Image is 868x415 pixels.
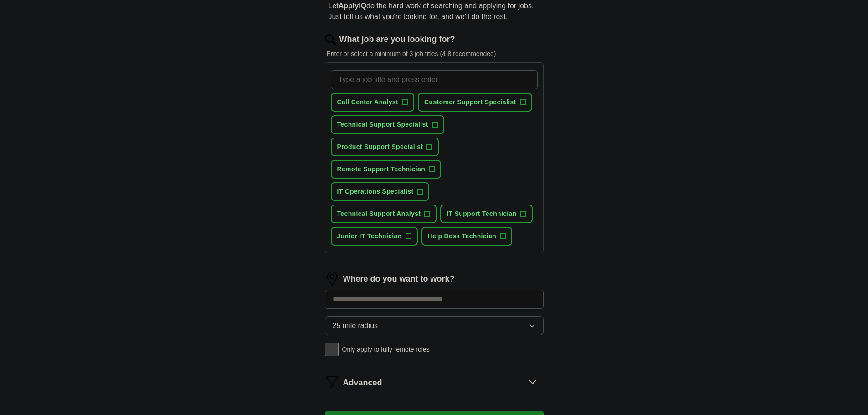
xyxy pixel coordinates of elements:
button: Help Desk Technician [421,227,513,246]
span: 25 mile radius [333,320,378,331]
button: Call Center Analyst [331,93,415,112]
span: Customer Support Specialist [424,97,516,107]
button: Junior IT Technician [331,227,418,246]
button: Technical Support Specialist [331,115,444,134]
span: Advanced [343,377,382,389]
button: IT Support Technician [440,205,532,223]
label: Where do you want to work? [343,273,455,285]
input: Type a job title and press enter [331,70,538,89]
span: Help Desk Technician [428,231,497,241]
img: filter [325,374,339,389]
span: Remote Support Technician [337,164,426,174]
img: search.png [325,34,336,45]
button: Remote Support Technician [331,160,442,179]
span: Call Center Analyst [337,97,399,107]
button: Customer Support Specialist [418,93,532,112]
button: Technical Support Analyst [331,205,437,223]
img: location.png [325,272,339,286]
span: IT Operations Specialist [337,187,414,196]
span: IT Support Technician [447,209,516,219]
p: Enter or select a minimum of 3 job titles (4-8 recommended) [325,49,544,59]
span: Junior IT Technician [337,231,402,241]
button: 25 mile radius [325,316,544,335]
input: Only apply to fully remote roles [325,343,339,356]
button: IT Operations Specialist [331,182,430,201]
label: What job are you looking for? [339,33,455,46]
span: Technical Support Analyst [337,209,421,219]
strong: ApplyIQ [339,2,366,10]
span: Technical Support Specialist [337,120,428,129]
span: Product Support Specialist [337,142,423,152]
span: Only apply to fully remote roles [342,345,430,354]
button: Product Support Specialist [331,138,439,156]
